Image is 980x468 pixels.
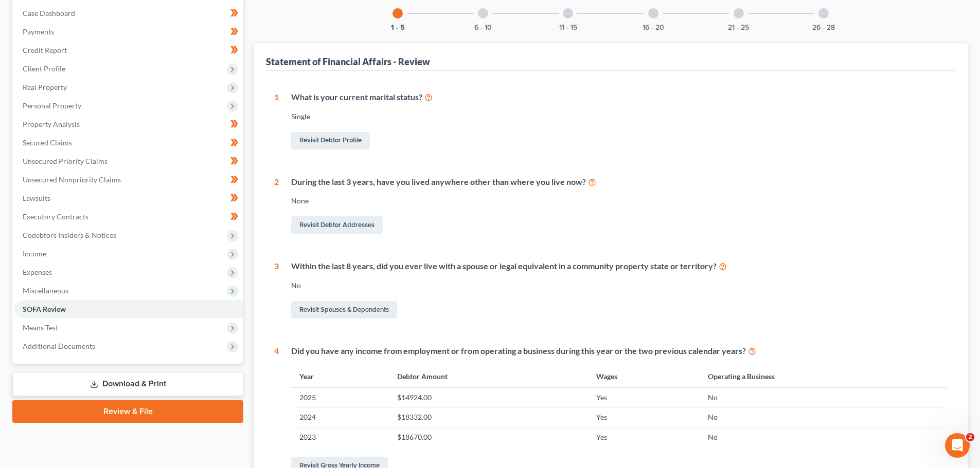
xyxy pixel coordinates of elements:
button: 26 - 28 [812,24,835,31]
td: Yes [588,407,700,427]
span: Unsecured Nonpriority Claims [23,175,121,184]
span: Executory Contracts [23,212,88,221]
button: 16 - 20 [643,24,664,31]
a: Property Analysis [14,115,243,134]
div: Single [291,111,947,122]
div: Within the last 8 years, did you ever live with a spouse or legal equivalent in a community prope... [291,260,947,272]
td: $14924.00 [389,388,587,407]
div: 3 [274,260,279,321]
span: Codebtors Insiders & Notices [23,231,116,239]
span: Expenses [23,268,52,276]
a: Unsecured Nonpriority Claims [14,171,243,189]
span: SOFA Review [23,305,66,313]
span: Real Property [23,83,67,91]
span: Unsecured Priority Claims [23,157,108,165]
iframe: Intercom live chat [945,433,970,458]
span: Additional Documents [23,342,95,350]
button: 1 - 5 [391,24,405,31]
div: Did you have any income from employment or from operating a business during this year or the two ... [291,345,947,357]
a: Payments [14,23,243,41]
span: Case Dashboard [23,9,75,17]
th: Year [291,365,389,387]
th: Operating a Business [700,365,947,387]
button: 21 - 25 [728,24,749,31]
div: No [291,280,947,291]
a: Unsecured Priority Claims [14,152,243,171]
td: 2025 [291,388,389,407]
div: None [291,196,947,206]
span: Means Test [23,323,58,332]
td: 2023 [291,427,389,446]
div: Statement of Financial Affairs - Review [266,55,430,68]
a: Executory Contracts [14,208,243,226]
td: Yes [588,427,700,446]
th: Debtor Amount [389,365,587,387]
td: No [700,407,947,427]
a: Secured Claims [14,134,243,152]
div: During the last 3 years, have you lived anywhere other than where you live now? [291,176,947,188]
a: Lawsuits [14,189,243,208]
td: 2024 [291,407,389,427]
a: Revisit Debtor Addresses [291,216,383,234]
td: $18332.00 [389,407,587,427]
td: Yes [588,388,700,407]
span: Secured Claims [23,138,72,147]
div: 2 [274,176,279,236]
td: No [700,427,947,446]
th: Wages [588,365,700,387]
span: Income [23,249,46,258]
td: $18670.00 [389,427,587,446]
span: Personal Property [23,101,81,110]
div: 1 [274,91,279,152]
a: Download & Print [12,372,243,396]
span: Credit Report [23,46,67,54]
a: Credit Report [14,41,243,60]
span: Payments [23,27,54,36]
td: No [700,388,947,407]
a: Revisit Debtor Profile [291,132,370,149]
button: 11 - 15 [559,24,577,31]
a: SOFA Review [14,300,243,319]
a: Review & File [12,400,243,423]
a: Revisit Spouses & Dependents [291,301,397,319]
span: 2 [966,433,974,441]
span: Lawsuits [23,194,50,202]
span: Miscellaneous [23,286,68,295]
a: Case Dashboard [14,4,243,23]
div: What is your current marital status? [291,91,947,103]
span: Property Analysis [23,120,80,128]
button: 6 - 10 [474,24,492,31]
span: Client Profile [23,64,65,73]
